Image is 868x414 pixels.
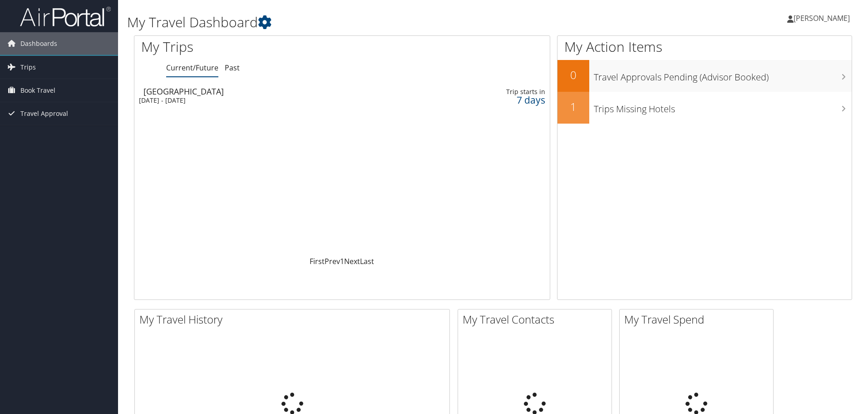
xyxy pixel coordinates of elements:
span: [PERSON_NAME] [794,13,850,23]
h2: My Travel History [139,312,449,327]
span: Travel Approval [20,102,68,125]
h2: My Travel Contacts [463,312,612,327]
h1: My Action Items [557,37,852,56]
div: Trip starts in [454,88,545,96]
a: Current/Future [166,63,218,73]
h3: Trips Missing Hotels [594,98,852,115]
span: Trips [20,56,36,79]
h2: My Travel Spend [624,312,773,327]
a: 1Trips Missing Hotels [557,92,852,124]
div: [DATE] - [DATE] [139,96,398,105]
a: 0Travel Approvals Pending (Advisor Booked) [557,60,852,92]
h2: 1 [557,99,589,115]
h3: Travel Approvals Pending (Advisor Booked) [594,66,852,84]
span: Dashboards [20,32,57,55]
h2: 0 [557,67,589,83]
a: [PERSON_NAME] [787,5,859,32]
a: Prev [325,256,340,266]
a: 1 [340,256,344,266]
div: [GEOGRAPHIC_DATA] [143,87,403,95]
span: Book Travel [20,79,55,102]
h1: My Travel Dashboard [127,13,615,32]
a: First [310,256,325,266]
img: airportal-logo.png [20,6,111,27]
a: Last [360,256,374,266]
h1: My Trips [141,37,370,56]
a: Past [225,63,240,73]
div: 7 days [454,96,545,104]
a: Next [344,256,360,266]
